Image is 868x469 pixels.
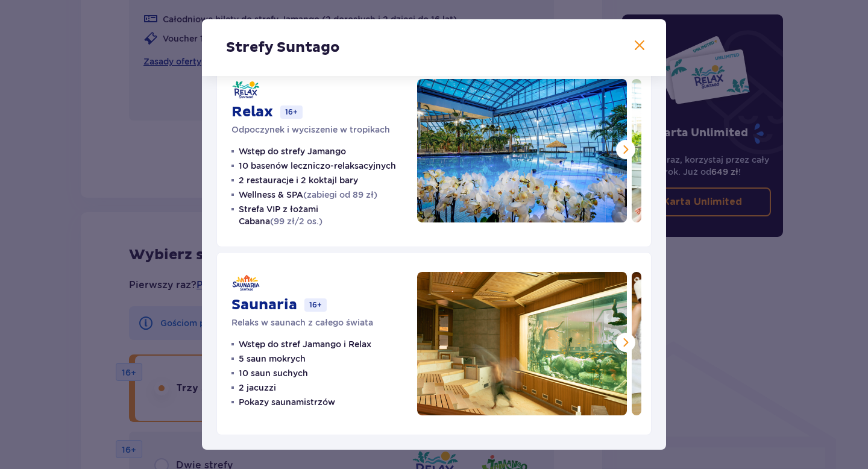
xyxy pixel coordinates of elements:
[417,79,627,222] img: Relax
[417,272,627,415] img: Saunaria
[239,367,308,379] p: 10 saun suchych
[239,382,276,394] p: 2 jacuzzi
[239,203,403,227] p: Strefa VIP z łożami Cabana
[239,396,335,408] p: Pokazy saunamistrzów
[231,296,297,314] p: Saunaria
[231,272,260,294] img: Saunaria logo
[304,298,327,312] p: 16+
[239,338,371,350] p: Wstęp do stref Jamango i Relax
[239,353,306,365] p: 5 saun mokrych
[270,216,322,226] span: (99 zł/2 os.)
[231,316,373,329] p: Relaks w saunach z całego świata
